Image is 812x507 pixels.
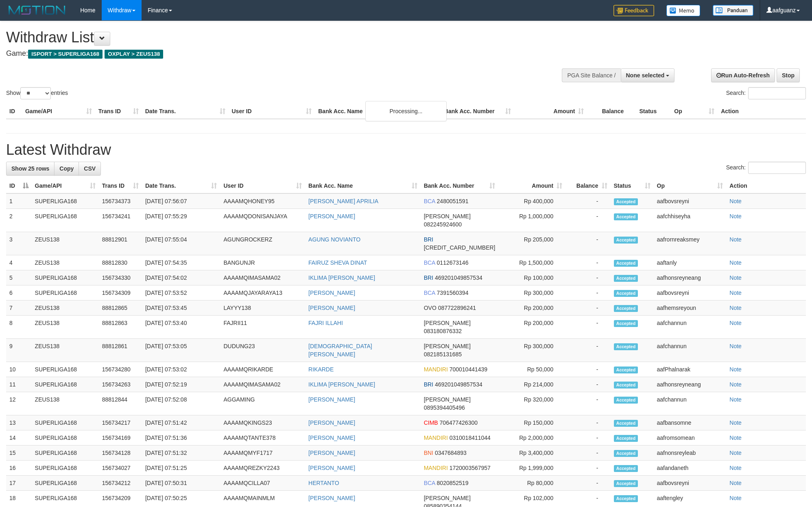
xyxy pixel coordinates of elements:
[654,377,727,392] td: aafhonsreyneang
[32,301,99,316] td: ZEUS138
[220,193,305,209] td: AAAAMQHONEY95
[6,270,32,285] td: 5
[424,221,462,228] span: Copy 082245924600 to clipboard
[308,259,367,266] a: FAIRUZ SHEVA DINAT
[614,275,638,282] span: Accepted
[99,178,142,193] th: Trans ID: activate to sort column ascending
[142,476,220,491] td: [DATE] 07:50:31
[498,446,565,461] td: Rp 3,400,000
[654,339,727,362] td: aafchannun
[729,236,742,243] a: Note
[54,162,79,176] a: Copy
[6,209,32,232] td: 2
[498,377,565,392] td: Rp 214,000
[229,104,315,119] th: User ID
[308,198,378,204] a: [PERSON_NAME] APRILIA
[498,178,565,193] th: Amount: activate to sort column ascending
[654,178,727,193] th: Op: activate to sort column ascending
[424,259,435,266] span: BCA
[79,162,101,176] a: CSV
[142,270,220,285] td: [DATE] 07:54:02
[6,285,32,301] td: 6
[498,415,565,430] td: Rp 150,000
[32,285,99,301] td: SUPERLIGA168
[450,366,487,373] span: Copy 700010441439 to clipboard
[729,320,742,326] a: Note
[498,476,565,491] td: Rp 80,000
[565,232,610,255] td: -
[220,178,305,193] th: User ID: activate to sort column ascending
[614,260,638,267] span: Accepted
[6,339,32,362] td: 9
[726,178,806,193] th: Action
[424,305,437,311] span: OVO
[729,343,742,349] a: Note
[498,392,565,415] td: Rp 320,000
[220,339,305,362] td: DUDUNG23
[142,255,220,270] td: [DATE] 07:54:35
[308,435,355,441] a: [PERSON_NAME]
[32,178,99,193] th: Game/API: activate to sort column ascending
[424,366,448,373] span: MANDIRI
[308,419,355,426] a: [PERSON_NAME]
[729,396,742,403] a: Note
[6,87,68,99] label: Show entries
[424,419,438,426] span: CIMB
[729,290,742,296] a: Note
[308,236,360,243] a: AGUNG NOVIANTO
[729,495,742,501] a: Note
[95,104,142,119] th: Trans ID
[498,301,565,316] td: Rp 200,000
[32,415,99,430] td: SUPERLIGA168
[220,415,305,430] td: AAAAMQKINGS23
[424,450,433,456] span: BNI
[308,343,372,358] a: [DEMOGRAPHIC_DATA][PERSON_NAME]
[424,381,433,388] span: BRI
[498,285,565,301] td: Rp 300,000
[654,301,727,316] td: aafhemsreyoun
[438,305,476,311] span: Copy 087722896241 to clipboard
[498,339,565,362] td: Rp 300,000
[142,392,220,415] td: [DATE] 07:52:08
[99,316,142,339] td: 88812863
[142,316,220,339] td: [DATE] 07:53:40
[729,450,742,456] a: Note
[365,101,447,121] div: Processing...
[142,178,220,193] th: Date Trans.: activate to sort column ascending
[565,178,610,193] th: Balance: activate to sort column ascending
[614,213,638,220] span: Accepted
[614,465,638,472] span: Accepted
[6,50,533,58] h4: Game:
[654,476,727,491] td: aafbovsreyni
[142,301,220,316] td: [DATE] 07:53:45
[308,450,355,456] a: [PERSON_NAME]
[654,316,727,339] td: aafchannun
[32,377,99,392] td: SUPERLIGA168
[32,392,99,415] td: ZEUS138
[28,50,103,59] span: ISPORT > SUPERLIGA168
[32,232,99,255] td: ZEUS138
[424,480,435,486] span: BCA
[6,316,32,339] td: 8
[308,396,355,403] a: [PERSON_NAME]
[20,87,51,99] select: Showentries
[142,415,220,430] td: [DATE] 07:51:42
[424,343,471,349] span: [PERSON_NAME]
[565,339,610,362] td: -
[6,4,68,16] img: MOTION_logo.png
[305,178,421,193] th: Bank Acc. Name: activate to sort column ascending
[450,465,491,471] span: Copy 1720003567957 to clipboard
[99,476,142,491] td: 156734212
[99,301,142,316] td: 88812865
[498,232,565,255] td: Rp 205,000
[6,415,32,430] td: 13
[308,381,375,388] a: IKLIMA [PERSON_NAME]
[435,381,482,388] span: Copy 469201049857534 to clipboard
[220,270,305,285] td: AAAAMQIMASAMA02
[308,290,355,296] a: [PERSON_NAME]
[671,104,718,119] th: Op
[748,162,806,174] input: Search:
[308,305,355,311] a: [PERSON_NAME]
[421,178,499,193] th: Bank Acc. Number: activate to sort column ascending
[440,419,478,426] span: Copy 706477426300 to clipboard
